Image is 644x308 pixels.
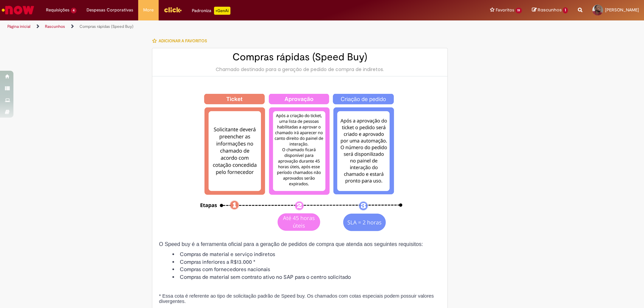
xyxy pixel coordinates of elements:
img: click_logo_yellow_360x200.png [164,5,182,15]
li: Compras com fornecedores nacionais [172,266,441,273]
span: O Speed buy é a ferramenta oficial para a geração de pedidos de compra que atenda aos seguintes r... [159,241,423,247]
button: Adicionar a Favoritos [152,34,211,48]
span: Rascunhos [538,7,562,13]
a: Rascunhos [45,24,65,29]
span: Adicionar a Favoritos [159,38,207,44]
span: * Essa cota é referente ao tipo de solicitação padrão de Speed buy. Os chamados com cotas especia... [159,293,434,304]
ul: Trilhas de página [5,20,424,33]
span: 4 [71,8,76,13]
div: Padroniza [192,7,230,15]
a: Compras rápidas (Speed Buy) [79,24,133,29]
li: Compras inferiores a R$13.000 * [172,258,441,266]
span: Requisições [46,7,69,13]
li: Compras de material e serviço indiretos [172,251,441,258]
span: Despesas Corporativas [87,7,133,13]
span: 19 [516,8,522,13]
p: +GenAi [214,7,230,15]
span: 1 [563,7,568,13]
li: Compras de material sem contrato ativo no SAP para o centro solicitado [172,273,441,281]
img: ServiceNow [1,3,35,17]
div: Chamado destinado para a geração de pedido de compra de indiretos. [159,66,441,73]
h2: Compras rápidas (Speed Buy) [159,52,441,63]
span: More [143,7,154,13]
a: Rascunhos [532,7,568,13]
a: Página inicial [7,24,31,29]
span: [PERSON_NAME] [605,7,639,13]
span: Favoritos [496,7,514,13]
